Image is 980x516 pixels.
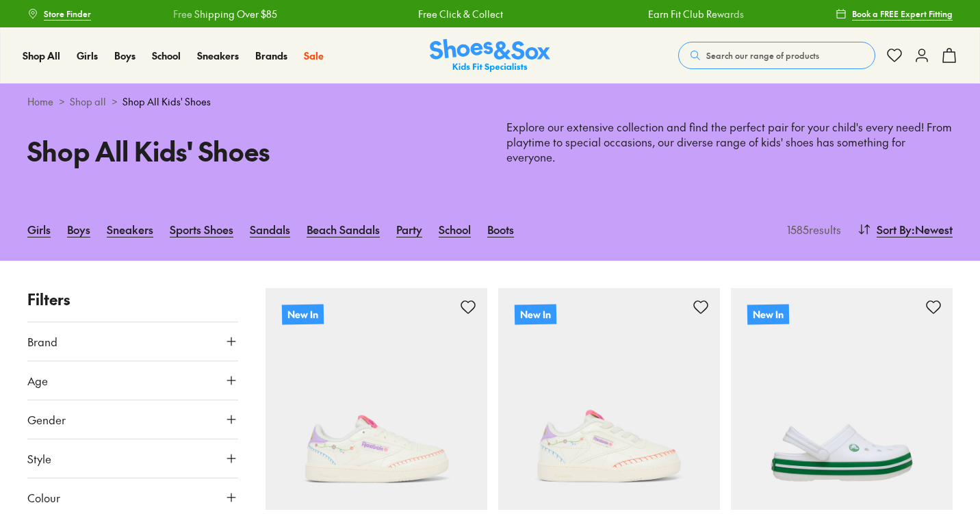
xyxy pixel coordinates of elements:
[122,94,211,109] span: Shop All Kids' Shoes
[836,1,953,26] a: Book a FREE Expert Fitting
[515,304,556,324] p: New In
[27,131,474,170] h1: Shop All Kids' Shoes
[77,49,98,62] span: Girls
[27,214,51,244] a: Girls
[152,49,181,62] span: School
[197,49,239,63] a: Sneakers
[152,49,181,63] a: School
[67,214,90,244] a: Boys
[197,49,239,62] span: Sneakers
[439,214,471,244] a: School
[307,214,380,244] a: Beach Sandals
[678,42,875,69] button: Search our range of products
[27,489,60,506] span: Colour
[27,400,238,439] button: Gender
[487,214,514,244] a: Boots
[912,221,953,237] span: : Newest
[782,221,841,237] p: 1585 results
[27,450,51,467] span: Style
[255,49,287,62] span: Brands
[27,288,238,311] p: Filters
[282,304,324,324] p: New In
[857,214,953,244] button: Sort By:Newest
[27,439,238,478] button: Style
[27,94,53,109] a: Home
[418,7,503,21] a: Free Click & Collect
[852,8,953,20] span: Book a FREE Expert Fitting
[304,49,324,63] a: Sale
[506,120,953,165] p: Explore our extensive collection and find the perfect pair for your child's every need! From play...
[27,411,66,428] span: Gender
[77,49,98,63] a: Girls
[27,361,238,400] button: Age
[266,288,487,510] a: New In
[23,49,60,63] a: Shop All
[27,333,57,350] span: Brand
[396,214,422,244] a: Party
[731,288,953,510] a: New In
[27,1,91,26] a: Store Finder
[23,49,60,62] span: Shop All
[27,94,953,109] div: > >
[304,49,324,62] span: Sale
[170,214,233,244] a: Sports Shoes
[430,39,550,73] a: Shoes & Sox
[877,221,912,237] span: Sort By
[648,7,744,21] a: Earn Fit Club Rewards
[70,94,106,109] a: Shop all
[44,8,91,20] span: Store Finder
[430,39,550,73] img: SNS_Logo_Responsive.svg
[27,322,238,361] button: Brand
[107,214,153,244] a: Sneakers
[255,49,287,63] a: Brands
[27,372,48,389] span: Age
[747,304,789,324] p: New In
[250,214,290,244] a: Sandals
[498,288,720,510] a: New In
[114,49,136,63] a: Boys
[173,7,277,21] a: Free Shipping Over $85
[114,49,136,62] span: Boys
[706,49,819,62] span: Search our range of products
